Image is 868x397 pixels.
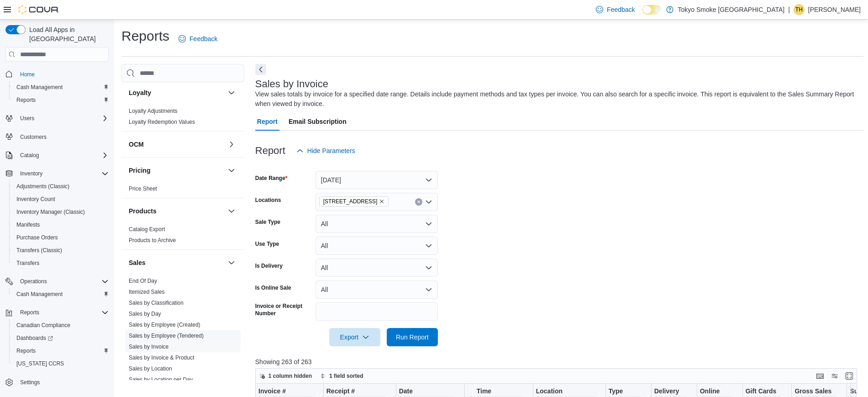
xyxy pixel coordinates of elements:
[129,365,172,372] a: Sales by Location
[129,321,200,328] span: Sales by Employee (Created)
[20,170,42,177] span: Inventory
[129,258,224,267] button: Sales
[16,307,43,318] button: Reports
[307,146,355,155] span: Hide Parameters
[121,183,244,198] div: Pricing
[129,355,194,361] a: Sales by Invoice & Product
[13,345,109,356] span: Reports
[129,311,161,317] a: Sales by Day
[121,224,244,249] div: Products
[13,358,68,369] a: [US_STATE] CCRS
[129,206,224,216] button: Products
[226,87,237,98] button: Loyalty
[129,118,195,126] span: Loyalty Redemption Values
[255,262,283,270] label: Is Delivery
[2,112,112,125] button: Users
[258,387,313,396] div: Invoice #
[16,347,36,355] span: Reports
[9,357,112,370] button: [US_STATE] CCRS
[829,371,840,381] button: Display options
[808,4,861,15] p: [PERSON_NAME]
[20,71,35,78] span: Home
[129,300,184,306] a: Sales by Classification
[16,150,42,161] button: Catalog
[2,376,112,389] button: Settings
[129,166,224,175] button: Pricing
[255,64,266,75] button: Next
[129,107,178,115] span: Loyalty Adjustments
[129,185,157,192] a: Price Sheet
[9,231,112,244] button: Purchase Orders
[16,208,85,216] span: Inventory Manager (Classic)
[9,288,112,301] button: Cash Management
[20,379,40,386] span: Settings
[16,291,63,298] span: Cash Management
[13,245,109,256] span: Transfers (Classic)
[129,88,224,97] button: Loyalty
[815,371,826,381] button: Keyboard shortcuts
[592,0,638,19] a: Feedback
[129,376,193,383] a: Sales by Location per Day
[129,278,157,284] a: End Of Day
[129,140,144,149] h3: OCM
[2,149,112,162] button: Catalog
[13,345,39,356] a: Reports
[129,310,161,318] span: Sales by Day
[16,259,39,267] span: Transfers
[13,95,39,106] a: Reports
[16,131,109,143] span: Customers
[16,183,69,190] span: Adjustments (Classic)
[18,5,59,14] img: Cova
[16,69,38,80] a: Home
[129,332,204,339] span: Sales by Employee (Tendered)
[226,165,237,176] button: Pricing
[13,194,59,205] a: Inventory Count
[189,34,217,43] span: Feedback
[13,95,109,106] span: Reports
[129,277,157,285] span: End Of Day
[319,196,389,206] span: 94 Cumberland St
[255,284,291,291] label: Is Online Sale
[255,79,328,90] h3: Sales by Invoice
[16,322,70,329] span: Canadian Compliance
[396,333,429,342] span: Run Report
[129,108,178,114] a: Loyalty Adjustments
[129,299,184,307] span: Sales by Classification
[329,328,380,346] button: Export
[788,4,790,15] p: |
[654,387,687,396] div: Delivery
[9,319,112,332] button: Canadian Compliance
[20,152,39,159] span: Catalog
[9,218,112,231] button: Manifests
[13,219,43,230] a: Manifests
[700,387,732,396] div: Online
[16,168,109,179] span: Inventory
[16,168,46,179] button: Inventory
[16,84,63,91] span: Cash Management
[335,328,375,346] span: Export
[129,258,146,267] h3: Sales
[13,181,109,192] span: Adjustments (Classic)
[329,372,363,380] span: 1 field sorted
[425,198,432,206] button: Open list of options
[16,113,38,124] button: Users
[129,166,150,175] h3: Pricing
[121,27,169,45] h1: Reports
[16,276,109,287] span: Operations
[609,387,641,396] div: Type
[16,376,109,388] span: Settings
[121,106,244,131] div: Loyalty
[13,333,57,344] a: Dashboards
[129,365,172,372] span: Sales by Location
[16,377,43,388] a: Settings
[9,81,112,94] button: Cash Management
[316,371,367,381] button: 1 field sorted
[9,193,112,206] button: Inventory Count
[129,322,200,328] a: Sales by Employee (Created)
[13,245,66,256] a: Transfers (Classic)
[13,320,109,331] span: Canadian Compliance
[129,289,165,295] a: Itemized Sales
[794,4,805,15] div: Trishauna Hyatt
[129,185,157,192] span: Price Sheet
[323,197,378,206] span: [STREET_ADDRESS]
